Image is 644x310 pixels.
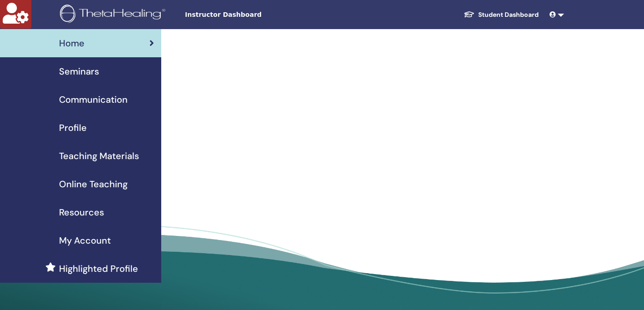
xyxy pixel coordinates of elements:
a: Student Dashboard [456,6,546,23]
span: Online Teaching [59,177,128,191]
span: Profile [59,121,87,135]
img: logo.png [60,5,168,25]
span: Instructor Dashboard [185,10,321,20]
img: graduation-cap-white.svg [464,10,475,18]
span: Communication [59,93,128,106]
span: Home [59,36,84,50]
span: Resources [59,205,104,219]
span: Seminars [59,65,99,78]
span: My Account [59,234,111,247]
span: Highlighted Profile [59,262,138,275]
span: Teaching Materials [59,149,139,163]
